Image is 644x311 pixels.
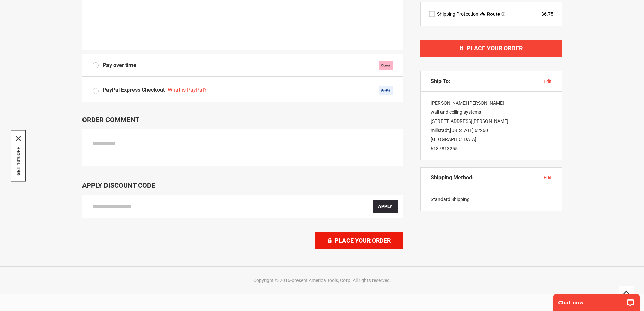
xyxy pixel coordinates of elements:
[467,45,523,52] span: Place Your Order
[16,147,21,175] button: GET 10% OFF
[82,181,155,190] span: Apply Discount Code
[378,204,392,209] span: Apply
[431,197,470,202] span: Standard Shipping
[16,136,21,141] button: Close
[168,87,208,93] a: What is PayPal?
[80,277,564,284] div: Copyright © 2016-present America Tools, Corp. All rights reserved.
[549,290,644,311] iframe: LiveChat chat widget
[168,87,207,93] span: What is PayPal?
[103,87,165,93] span: PayPal Express Checkout
[429,10,553,17] div: route shipping protection selector element
[431,174,474,181] span: Shipping Method:
[544,175,552,180] span: edit
[420,40,562,57] button: Place Your Order
[431,78,450,85] span: Ship To:
[544,78,552,85] button: edit
[379,86,393,95] img: Acceptance Mark
[437,11,478,17] span: Shipping Protection
[379,61,393,70] img: klarna.svg
[421,92,562,160] div: [PERSON_NAME] [PERSON_NAME] wall and ceiling systems [STREET_ADDRESS][PERSON_NAME] millstadt , 62...
[315,232,403,249] button: Place Your Order
[431,146,458,151] a: 6187813255
[501,12,505,16] span: Learn more
[450,128,474,133] span: [US_STATE]
[82,116,403,124] p: Order Comment
[16,136,21,141] svg: close icon
[335,237,391,244] span: Place Your Order
[373,200,398,213] button: Apply
[541,10,553,17] div: $6.75
[544,174,552,181] button: edit
[544,79,552,84] span: edit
